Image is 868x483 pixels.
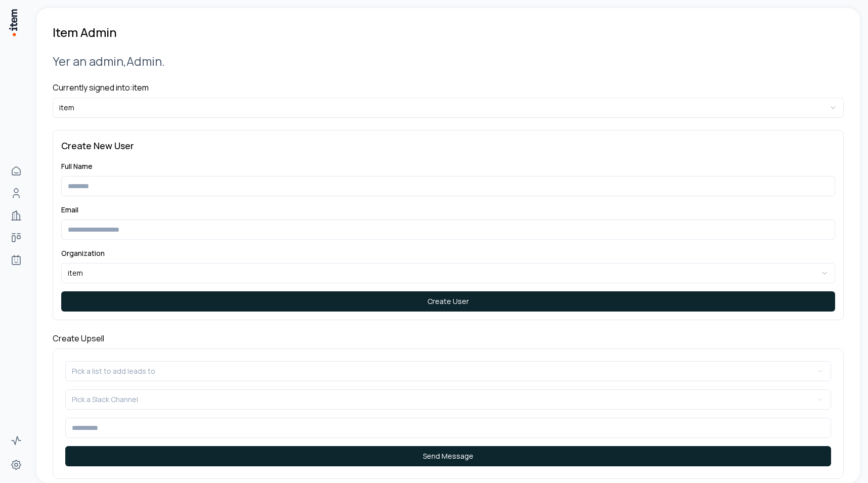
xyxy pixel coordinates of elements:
h4: Currently signed into: item [53,81,844,94]
a: People [6,183,26,203]
h4: Create Upsell [53,332,844,344]
a: Activity [6,430,26,451]
a: Deals [6,228,26,248]
label: Email [61,205,78,214]
h3: Create New User [61,139,835,153]
a: Settings [6,455,26,475]
button: Send Message [65,446,831,466]
a: Agents [6,250,26,270]
a: Companies [6,205,26,226]
h1: Item Admin [53,24,117,40]
h2: Yer an admin, Admin . [53,53,844,69]
button: Create User [61,291,835,312]
label: Organization [61,248,105,258]
img: Item Brain Logo [8,8,18,37]
a: Home [6,161,26,181]
label: Full Name [61,161,93,171]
